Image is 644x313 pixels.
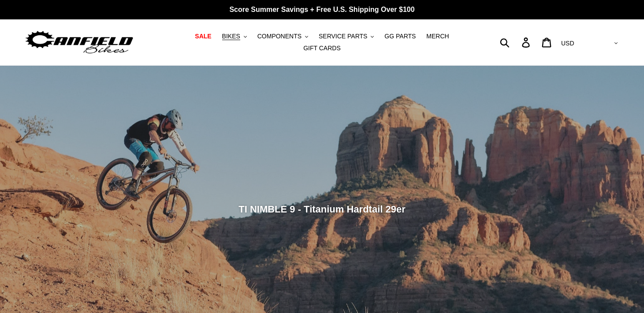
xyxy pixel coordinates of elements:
button: SERVICE PARTS [314,30,378,42]
img: Canfield Bikes [24,29,134,56]
a: SALE [190,30,216,42]
a: GG PARTS [380,30,420,42]
span: SALE [195,33,211,40]
span: BIKES [222,33,240,40]
span: GIFT CARDS [303,45,341,52]
span: SERVICE PARTS [319,33,367,40]
a: GIFT CARDS [299,42,345,54]
span: GG PARTS [384,33,416,40]
span: TI NIMBLE 9 - Titanium Hardtail 29er [238,204,406,215]
button: BIKES [218,30,251,42]
input: Search [505,33,527,52]
span: COMPONENTS [257,33,302,40]
button: COMPONENTS [253,30,313,42]
span: MERCH [426,33,449,40]
a: MERCH [422,30,453,42]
